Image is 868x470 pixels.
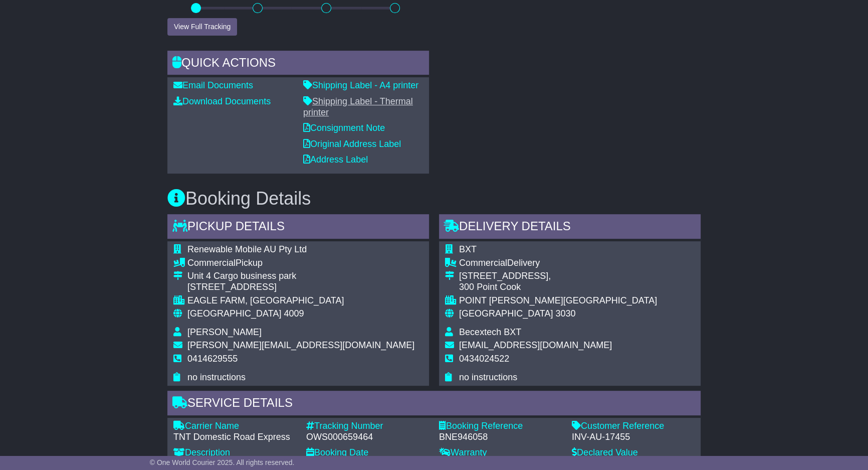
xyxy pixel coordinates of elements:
[187,295,414,306] div: EAGLE FARM, [GEOGRAPHIC_DATA]
[459,295,657,306] div: POINT [PERSON_NAME][GEOGRAPHIC_DATA]
[187,271,414,282] div: Unit 4 Cargo business park
[459,282,657,293] div: 300 Point Cook
[150,458,295,466] span: © One World Courier 2025. All rights reserved.
[439,214,701,241] div: Delivery Details
[303,123,385,133] a: Consignment Note
[173,447,296,458] div: Description
[173,432,296,443] div: TNT Domestic Road Express
[187,282,414,293] div: [STREET_ADDRESS]
[572,421,695,432] div: Customer Reference
[303,154,368,165] a: Address Label
[167,391,701,418] div: Service Details
[459,271,657,282] div: [STREET_ADDRESS],
[173,80,253,90] a: Email Documents
[459,327,521,337] span: Becextech BXT
[167,18,237,36] button: View Full Tracking
[555,308,575,319] span: 3030
[173,96,271,106] a: Download Documents
[187,340,414,350] span: [PERSON_NAME][EMAIL_ADDRESS][DOMAIN_NAME]
[306,432,429,443] div: OWS000659464
[187,244,307,254] span: Renewable Mobile AU Pty Ltd
[459,258,657,269] div: Delivery
[459,244,477,254] span: BXT
[187,258,414,269] div: Pickup
[303,80,418,90] a: Shipping Label - A4 printer
[303,139,401,149] a: Original Address Label
[303,96,413,117] a: Shipping Label - Thermal printer
[572,447,695,458] div: Declared Value
[439,432,562,443] div: BNE946058
[306,447,429,458] div: Booking Date
[167,214,429,241] div: Pickup Details
[439,421,562,432] div: Booking Reference
[459,372,517,382] span: no instructions
[173,421,296,432] div: Carrier Name
[187,372,246,382] span: no instructions
[572,432,695,443] div: INV-AU-17455
[439,447,562,458] div: Warranty
[459,354,509,364] span: 0434024522
[284,308,304,319] span: 4009
[459,340,612,350] span: [EMAIL_ADDRESS][DOMAIN_NAME]
[187,258,236,268] span: Commercial
[459,258,507,268] span: Commercial
[187,327,262,337] span: [PERSON_NAME]
[187,308,281,319] span: [GEOGRAPHIC_DATA]
[459,308,553,319] span: [GEOGRAPHIC_DATA]
[306,421,429,432] div: Tracking Number
[167,189,701,209] h3: Booking Details
[167,51,429,78] div: Quick Actions
[187,354,238,364] span: 0414629555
